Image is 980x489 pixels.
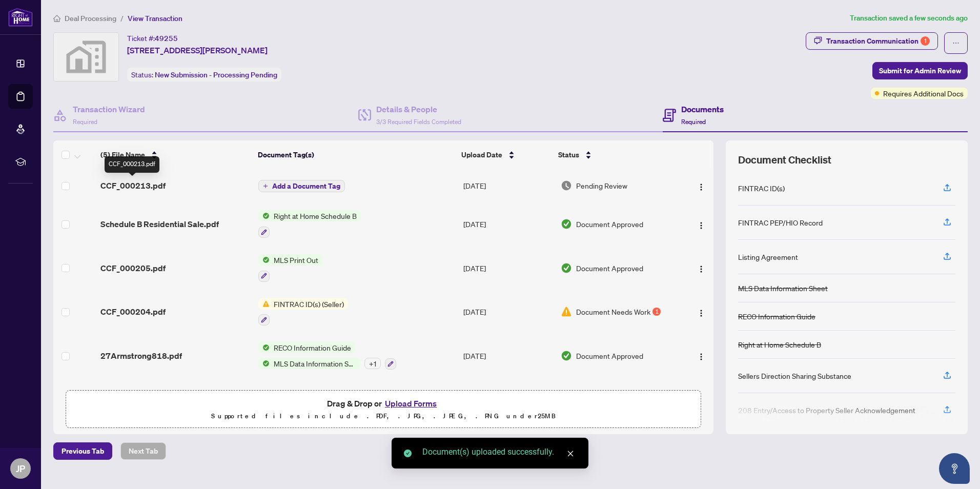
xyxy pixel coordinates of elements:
img: Status Icon [258,298,270,310]
th: Status [554,140,676,169]
span: plus [263,184,268,189]
button: Transaction Communication1 [806,32,938,50]
div: RECO Information Guide [738,311,815,322]
span: close [567,450,574,457]
div: + 1 [364,358,381,369]
img: Logo [697,221,705,230]
span: Drag & Drop orUpload FormsSupported files include .PDF, .JPG, .JPEG, .PNG under25MB [66,391,701,429]
div: Status: [127,68,281,81]
span: Status [558,149,579,160]
div: FINTRAC ID(s) [738,182,785,194]
div: Right at Home Schedule B [738,339,821,350]
span: 49255 [155,34,178,43]
button: Status IconRight at Home Schedule B [258,210,361,238]
div: 208 Entry/Access to Property Seller Acknowledgement [738,404,915,416]
button: Logo [693,216,709,232]
span: Pending Review [576,180,627,191]
button: Status IconFINTRAC ID(s) (Seller) [258,298,348,326]
span: Drag & Drop or [327,397,440,410]
button: Submit for Admin Review [872,62,968,79]
div: 1 [652,308,661,316]
div: MLS Data Information Sheet [738,282,828,294]
button: Logo [693,303,709,320]
span: Add a Document Tag [272,182,340,190]
td: [DATE] [459,169,557,202]
img: svg%3e [54,33,118,81]
img: Document Status [561,262,572,274]
span: (5) File Name [100,149,145,160]
img: Logo [697,265,705,273]
td: [DATE] [459,334,557,378]
button: Logo [693,177,709,194]
span: CCF_000213.pdf [100,179,166,192]
span: Submit for Admin Review [879,63,961,79]
span: Required [681,118,706,126]
p: Supported files include .PDF, .JPG, .JPEG, .PNG under 25 MB [72,410,695,422]
span: home [53,15,60,22]
div: CCF_000213.pdf [105,156,159,173]
span: Right at Home Schedule B [270,210,361,221]
button: Open asap [939,453,970,484]
h4: Transaction Wizard [73,103,145,115]
span: MLS Data Information Sheet [270,358,360,369]
button: Logo [693,348,709,364]
td: [DATE] [459,246,557,290]
span: CCF_000204.pdf [100,305,166,318]
span: MLS Print Out [270,254,322,266]
div: Document(s) uploaded successfully. [422,446,576,458]
img: Status Icon [258,254,270,266]
h4: Documents [681,103,724,115]
span: RECO Information Guide [270,342,355,353]
button: Logo [693,260,709,276]
th: Document Tag(s) [254,140,457,169]
button: Add a Document Tag [258,179,345,193]
span: JP [16,461,25,476]
img: logo [8,8,33,27]
span: [STREET_ADDRESS][PERSON_NAME] [127,44,268,56]
span: Upload Date [461,149,502,160]
th: Upload Date [457,140,555,169]
span: Document Approved [576,350,643,361]
span: Required [73,118,97,126]
span: check-circle [404,450,412,457]
th: (5) File Name [96,140,254,169]
button: Add a Document Tag [258,180,345,192]
span: Requires Additional Docs [883,88,964,99]
img: Status Icon [258,342,270,353]
button: Status IconMLS Print Out [258,254,322,282]
div: Transaction Communication [826,33,930,49]
img: Status Icon [258,210,270,221]
span: CCF_000205.pdf [100,262,166,274]
span: View Transaction [128,14,182,23]
span: Previous Tab [62,443,104,459]
td: [DATE] [459,290,557,334]
li: / [120,12,124,24]
div: FINTRAC PEP/HIO Record [738,217,823,228]
div: Listing Agreement [738,251,798,262]
img: Document Status [561,218,572,230]
button: Next Tab [120,442,166,460]
article: Transaction saved a few seconds ago [850,12,968,24]
img: Logo [697,183,705,191]
div: 1 [921,36,930,46]
span: New Submission - Processing Pending [155,70,277,79]
span: 27Armstrong818.pdf [100,350,182,362]
img: Logo [697,353,705,361]
span: Schedule B Residential Sale.pdf [100,218,219,230]
span: Document Approved [576,262,643,274]
span: Deal Processing [65,14,116,23]
img: Document Status [561,306,572,317]
button: Status IconRECO Information GuideStatus IconMLS Data Information Sheet+1 [258,342,396,370]
h4: Details & People [376,103,461,115]
span: ellipsis [952,39,959,47]
div: Sellers Direction Sharing Substance [738,370,851,381]
span: FINTRAC ID(s) (Seller) [270,298,348,310]
div: Ticket #: [127,32,178,44]
span: Document Approved [576,218,643,230]
button: Previous Tab [53,442,112,460]
span: 3/3 Required Fields Completed [376,118,461,126]
img: Document Status [561,350,572,361]
a: Close [565,448,576,459]
td: [DATE] [459,202,557,246]
img: Status Icon [258,358,270,369]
